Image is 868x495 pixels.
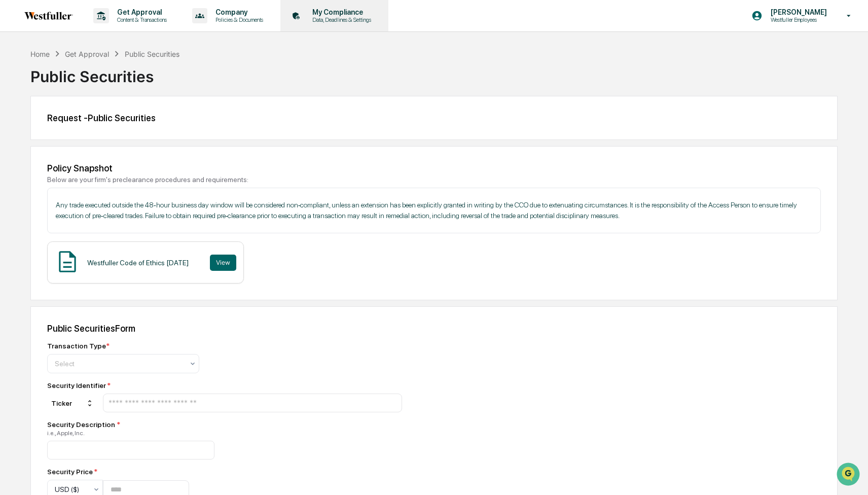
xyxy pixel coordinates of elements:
[304,8,376,16] p: My Compliance
[6,124,69,142] a: 🖐️Preclearance
[47,395,98,411] div: Ticker
[207,8,268,16] p: Company
[47,175,821,184] div: Below are your firm's preclearance procedures and requirements:
[30,59,838,86] div: Public Securities
[836,462,863,489] iframe: Open customer support
[207,16,268,23] p: Policies & Documents
[55,249,80,274] img: Document Icon
[47,381,402,390] div: Security Identifier
[109,8,172,16] p: Get Approval
[84,128,126,138] span: Attestations
[87,259,189,267] div: Westfuller Code of Ethics [DATE]
[24,12,73,20] img: logo
[47,430,402,437] div: i.e., Apple, Inc.
[47,468,189,476] div: Security Price
[6,143,68,161] a: 🔎Data Lookup
[304,16,376,23] p: Data, Deadlines & Settings
[10,21,185,38] p: How can we help?
[763,8,832,16] p: [PERSON_NAME]
[69,124,130,142] a: 🗄️Attestations
[47,420,402,429] div: Security Description
[20,147,64,157] span: Data Lookup
[125,50,179,58] div: Public Securities
[20,128,65,138] span: Preclearance
[10,129,18,137] div: 🖐️
[30,50,50,58] div: Home
[47,342,110,350] div: Transaction Type
[34,88,128,96] div: We're available if you need us!
[172,81,185,93] button: Start new chat
[56,200,812,221] p: Any trade executed outside the 48‐hour business day window will be considered non‐compliant, unle...
[65,50,109,58] div: Get Approval
[101,172,123,180] span: Pylon
[10,148,18,156] div: 🔎
[47,323,821,334] div: Public Securities Form
[763,16,832,23] p: Westfuller Employees
[34,78,166,88] div: Start new chat
[47,163,821,173] div: Policy Snapshot
[109,16,172,23] p: Content & Transactions
[47,113,821,123] div: Request - Public Securities
[210,255,236,271] button: View
[10,78,28,96] img: 1746055101610-c473b297-6a78-478c-a979-82029cc54cd1
[74,129,82,137] div: 🗄️
[71,171,123,180] a: Powered byPylon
